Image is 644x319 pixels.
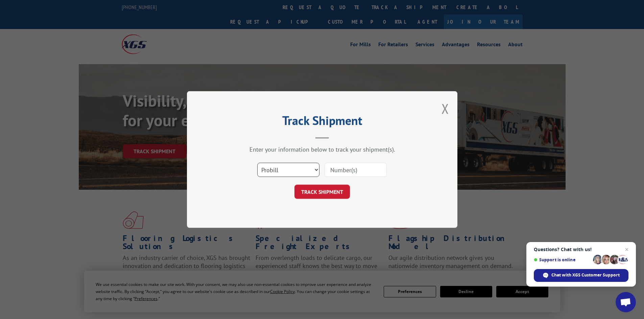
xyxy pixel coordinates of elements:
[534,247,628,252] span: Questions? Chat with us!
[325,163,387,177] input: Number(s)
[294,185,350,199] button: TRACK SHIPMENT
[623,245,631,254] span: Close chat
[534,257,591,262] span: Support is online
[616,292,636,312] div: Open chat
[221,145,424,153] div: Enter your information below to track your shipment(s).
[534,269,628,282] div: Chat with XGS Customer Support
[221,116,424,129] h2: Track Shipment
[442,100,449,117] button: Close modal
[551,272,620,278] span: Chat with XGS Customer Support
